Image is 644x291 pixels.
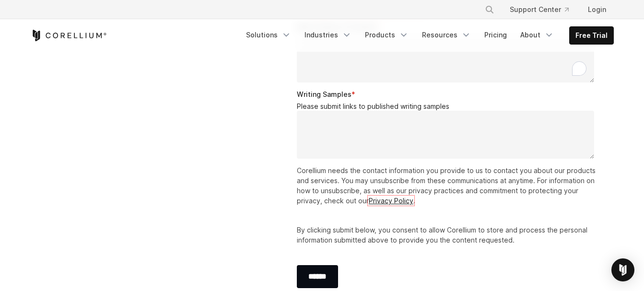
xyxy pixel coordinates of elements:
[240,26,297,44] a: Solutions
[515,26,560,44] a: About
[416,26,477,44] a: Resources
[31,30,107,41] a: Corellium Home
[359,26,414,44] a: Products
[297,35,595,82] textarea: To enrich screen reader interactions, please activate Accessibility in Grammarly extension settings
[580,1,614,18] a: Login
[479,26,513,44] a: Pricing
[570,27,613,44] a: Free Trial
[297,225,598,245] p: By clicking submit below, you consent to allow Corellium to store and process the personal inform...
[369,197,413,205] a: Privacy Policy
[502,1,576,18] a: Support Center
[297,90,351,98] span: Writing Samples
[297,102,598,111] legend: Please submit links to published writing samples
[240,26,614,45] div: Navigation Menu
[297,165,598,206] p: Corellium needs the contact information you provide to us to contact you about our products and s...
[611,258,634,281] div: Open Intercom Messenger
[299,26,357,44] a: Industries
[481,1,498,18] button: Search
[473,1,614,18] div: Navigation Menu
